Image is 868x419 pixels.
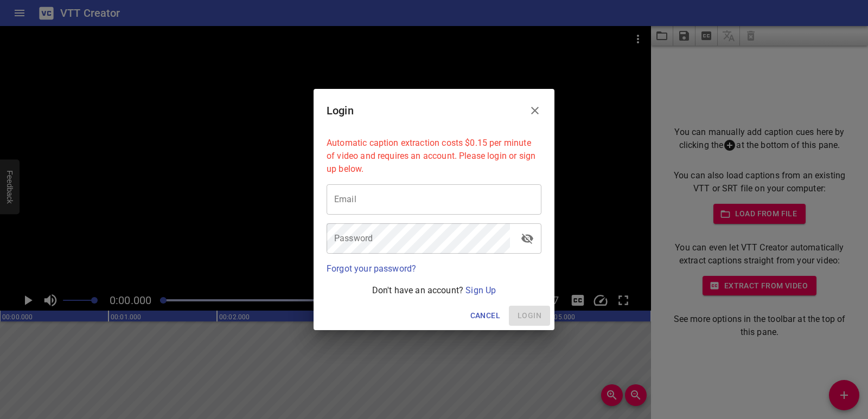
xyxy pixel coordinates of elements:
[465,285,496,295] a: Sign Up
[327,284,541,297] p: Don't have an account?
[466,306,505,326] button: Cancel
[509,306,550,326] span: Please enter your email and password above.
[327,102,354,119] h6: Login
[470,309,500,323] span: Cancel
[514,225,540,252] button: toggle password visibility
[327,137,541,176] p: Automatic caption extraction costs $0.15 per minute of video and requires an account. Please logi...
[522,98,548,124] button: Close
[327,263,416,274] a: Forgot your password?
